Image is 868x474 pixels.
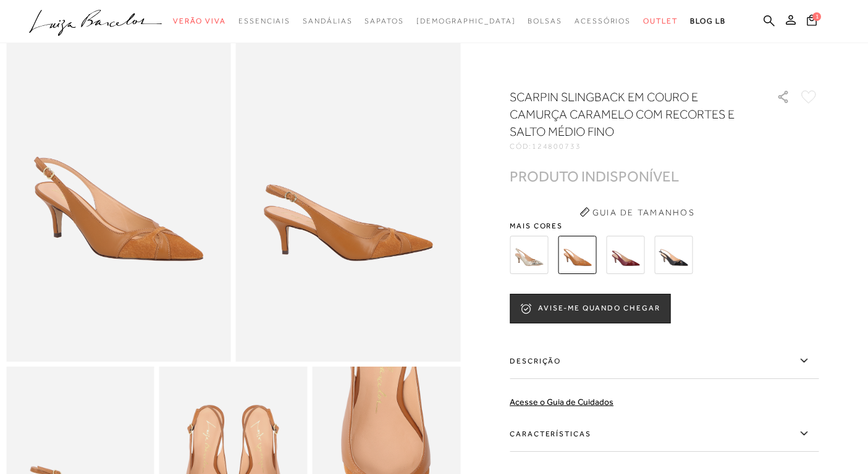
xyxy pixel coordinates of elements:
label: Descrição [510,343,819,379]
a: noSubCategoriesText [416,10,516,33]
span: Verão Viva [173,17,226,25]
button: 1 [803,14,820,30]
span: Outlet [643,17,678,25]
a: noSubCategoriesText [643,10,678,33]
a: BLOG LB [690,10,726,33]
img: SCARPIN SLINGBACK EM COURO E CAMURÇA MARSALA COM RECORTES E SALTO MÉDIO FINO [606,236,644,274]
img: SCARPIN SLINGBACK EM COBRA DOURADA COM RECORTES E SALTO MÉDIO FINO [510,236,548,274]
a: Acesse o Guia de Cuidados [510,397,613,407]
a: noSubCategoriesText [173,10,226,33]
a: noSubCategoriesText [364,10,403,33]
img: SCARPIN SLINGBACK EM COURO E CAMURÇA PRETO COM RECORTES E SALTO MÉDIO FINO [654,236,693,274]
a: noSubCategoriesText [528,10,562,33]
img: SCARPIN SLINGBACK EM COURO E CAMURÇA CARAMELO COM RECORTES E SALTO MÉDIO FINO [558,236,596,274]
span: Essenciais [238,17,290,25]
span: [DEMOGRAPHIC_DATA] [416,17,516,25]
span: 1 [812,12,821,21]
h1: SCARPIN SLINGBACK EM COURO E CAMURÇA CARAMELO COM RECORTES E SALTO MÉDIO FINO [510,88,741,140]
span: Bolsas [528,17,562,25]
a: noSubCategoriesText [575,10,631,33]
button: Guia de Tamanhos [575,202,699,222]
span: Sapatos [364,17,403,25]
span: BLOG LB [690,17,726,25]
img: image [6,25,231,362]
a: noSubCategoriesText [303,10,352,33]
span: Acessórios [575,17,631,25]
button: AVISE-ME QUANDO CHEGAR [510,294,670,323]
div: PRODUTO INDISPONÍVEL [510,170,679,183]
img: image [236,25,461,362]
div: CÓD: [510,143,757,150]
a: noSubCategoriesText [238,10,290,33]
span: Sandálias [303,17,352,25]
label: Características [510,416,819,452]
span: 124800733 [532,142,581,151]
span: Mais cores [510,222,819,230]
